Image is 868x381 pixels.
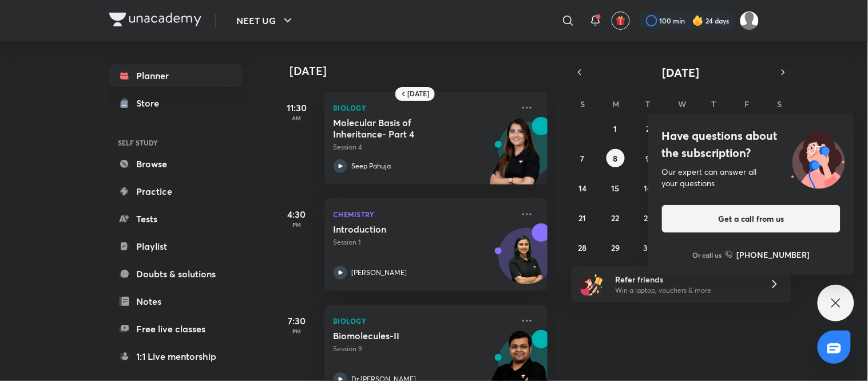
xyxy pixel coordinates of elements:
[662,166,841,189] div: Our expert can answer all your questions
[614,123,617,134] abbr: September 1, 2025
[740,11,759,30] img: Amisha Rani
[109,180,242,203] a: Practice
[644,183,652,194] abbr: September 16, 2025
[737,249,810,261] h6: [PHONE_NUMBER]
[607,119,625,138] button: September 1, 2025
[334,344,513,354] p: Session 9
[744,99,749,109] abbr: Friday
[573,179,592,197] button: September 14, 2025
[109,262,242,285] a: Doubts & solutions
[109,152,242,175] a: Browse
[607,179,625,197] button: September 15, 2025
[274,328,320,335] p: PM
[782,127,854,189] img: ttu_illustration_new.svg
[588,64,775,80] button: [DATE]
[613,99,620,109] abbr: Monday
[639,209,657,227] button: September 23, 2025
[712,99,716,109] abbr: Thursday
[578,183,586,194] abbr: September 14, 2025
[109,317,242,340] a: Free live classes
[644,242,653,253] abbr: September 30, 2025
[693,250,722,260] p: Or call us
[109,290,242,313] a: Notes
[581,153,585,164] abbr: September 7, 2025
[334,142,513,152] p: Session 4
[611,242,620,253] abbr: September 29, 2025
[612,183,620,194] abbr: September 15, 2025
[639,179,657,197] button: September 16, 2025
[646,99,651,109] abbr: Tuesday
[726,249,810,261] a: [PHONE_NUMBER]
[662,127,841,162] h4: Have questions about the subscription?
[579,213,586,223] abbr: September 21, 2025
[109,345,242,368] a: 1:1 Live mentorship
[290,64,559,78] h4: [DATE]
[581,273,604,296] img: referral
[334,314,513,328] p: Biology
[109,133,242,152] h6: SELF STUDY
[274,207,320,221] h5: 4:30
[352,161,391,171] p: Seep Pahuja
[662,205,841,233] button: Get a call from us
[109,207,242,230] a: Tests
[499,234,554,289] img: Avatar
[274,115,320,121] p: AM
[573,209,592,227] button: September 21, 2025
[615,285,756,296] p: Win a laptop, vouchers & more
[692,15,704,26] img: streak
[607,238,625,257] button: September 29, 2025
[352,268,407,278] p: [PERSON_NAME]
[639,149,657,167] button: September 9, 2025
[639,238,657,257] button: September 30, 2025
[607,149,625,167] button: September 8, 2025
[573,149,592,167] button: September 7, 2025
[334,223,476,235] h5: Introduction
[612,213,620,223] abbr: September 22, 2025
[274,101,320,115] h5: 11:30
[109,13,201,26] img: Company Logo
[613,153,618,164] abbr: September 8, 2025
[334,101,513,115] p: Biology
[334,330,476,341] h5: Biomolecules-II
[109,64,242,87] a: Planner
[137,96,167,110] div: Store
[274,221,320,228] p: PM
[647,123,651,134] abbr: September 2, 2025
[334,237,513,248] p: Session 1
[109,92,242,115] a: Store
[485,117,548,196] img: unacademy
[408,89,430,99] h6: [DATE]
[646,153,651,164] abbr: September 9, 2025
[578,242,587,253] abbr: September 28, 2025
[615,273,756,285] h6: Refer friends
[109,13,201,29] a: Company Logo
[109,235,242,258] a: Playlist
[334,117,476,140] h5: Molecular Basis of Inheritance- Part 4
[639,119,657,138] button: September 2, 2025
[644,213,653,223] abbr: September 23, 2025
[678,99,686,109] abbr: Wednesday
[334,207,513,221] p: Chemistry
[663,65,700,80] span: [DATE]
[580,99,585,109] abbr: Sunday
[778,99,782,109] abbr: Saturday
[274,314,320,328] h5: 7:30
[607,209,625,227] button: September 22, 2025
[573,238,592,257] button: September 28, 2025
[230,9,302,32] button: NEET UG
[616,15,626,26] img: avatar
[612,11,630,30] button: avatar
